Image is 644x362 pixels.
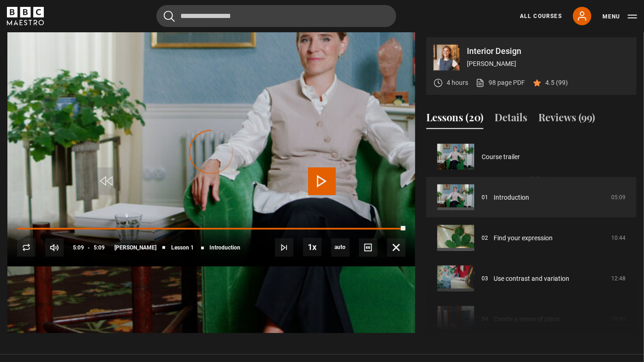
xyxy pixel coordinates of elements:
[538,110,595,129] button: Reviews (99)
[331,238,350,257] span: auto
[331,238,350,257] div: Current quality: 720p
[7,37,415,267] video-js: Video Player
[495,110,527,129] button: Details
[7,7,44,25] svg: BBC Maestro
[164,11,175,22] button: Submit the search query
[520,12,562,20] a: All Courses
[45,238,64,257] button: Mute
[73,239,84,256] span: 5:09
[545,78,568,88] p: 4.5 (99)
[494,193,529,202] a: Introduction
[88,244,90,251] span: -
[467,47,629,55] p: Interior Design
[17,228,405,230] div: Progress Bar
[494,233,553,243] a: Find your expression
[94,239,105,256] span: 5:09
[467,59,629,69] p: [PERSON_NAME]
[156,5,396,27] input: Search
[209,245,240,250] span: Introduction
[114,245,156,250] span: [PERSON_NAME]
[482,152,520,162] a: Course trailer
[426,110,483,129] button: Lessons (20)
[447,78,468,88] p: 4 hours
[476,78,525,88] a: 98 page PDF
[387,238,405,257] button: Fullscreen
[359,238,377,257] button: Captions
[275,238,293,257] button: Next Lesson
[602,12,637,21] button: Toggle navigation
[17,238,36,257] button: Replay
[303,238,322,256] button: Playback Rate
[494,274,569,284] a: Use contrast and variation
[171,245,194,250] span: Lesson 1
